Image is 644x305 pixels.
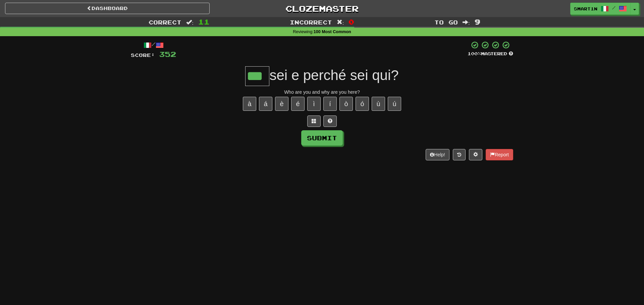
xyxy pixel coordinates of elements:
[612,5,615,10] span: /
[159,50,176,58] span: 352
[307,97,321,111] button: ì
[468,51,481,56] span: 100 %
[5,3,210,14] a: Dashboard
[149,19,181,25] span: Correct
[426,149,449,160] button: Help!
[348,18,354,26] span: 0
[339,97,353,111] button: ò
[323,116,337,127] button: Single letter hint - you only get 1 per sentence and score half the points! alt+h
[198,18,210,26] span: 11
[131,41,176,49] div: /
[337,19,344,25] span: :
[314,29,351,34] strong: 100 Most Common
[570,3,631,15] a: smart1n /
[453,149,466,160] button: Round history (alt+y)
[463,19,470,25] span: :
[131,89,513,95] div: Who are you and why are you here?
[388,97,401,111] button: ú
[275,97,288,111] button: è
[468,51,513,57] div: Mastered
[372,97,385,111] button: ù
[323,97,337,111] button: í
[307,116,321,127] button: Switch sentence to multiple choice alt+p
[269,67,398,83] span: sei e perché sei qui?
[243,97,256,111] button: à
[290,19,332,25] span: Incorrect
[291,97,305,111] button: é
[356,97,369,111] button: ó
[186,19,194,25] span: :
[574,6,597,12] span: smart1n
[434,19,458,25] span: To go
[475,18,480,26] span: 9
[220,3,424,14] a: Clozemaster
[486,149,513,160] button: Report
[259,97,272,111] button: á
[131,52,155,58] span: Score:
[301,130,343,146] button: Submit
